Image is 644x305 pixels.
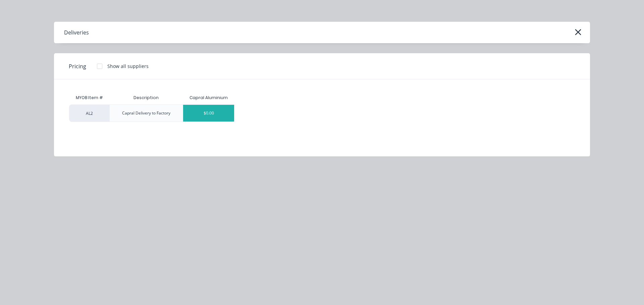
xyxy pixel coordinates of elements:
div: Deliveries [64,28,89,36]
div: AL2 [69,104,109,122]
div: Capral Delivery to Factory [122,110,170,116]
div: Description [128,89,164,106]
span: Pricing [69,62,86,70]
div: MYOB Item # [69,91,109,104]
div: Show all suppliers [107,63,149,70]
div: $0.00 [183,105,234,122]
div: Capral Aluminium [190,95,228,101]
